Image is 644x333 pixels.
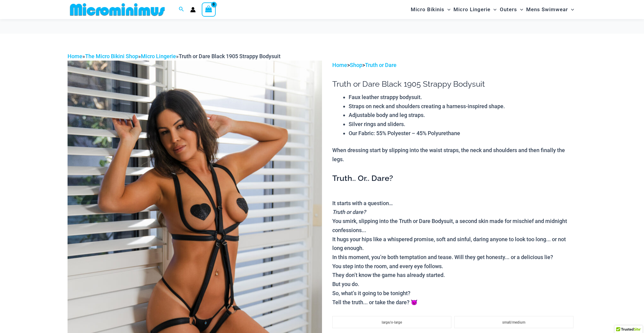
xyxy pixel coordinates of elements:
p: It starts with a question… You smirk, slipping into the Truth or Dare Bodysuit, a second skin mad... [332,199,576,307]
a: View Shopping Cart, empty [202,2,216,16]
span: Menu Toggle [517,2,523,17]
p: > > [332,61,576,70]
a: Micro Lingerie [141,53,176,59]
span: Menu Toggle [490,2,496,17]
p: When dressing start by slipping into the waist straps, the neck and shoulders and then finally th... [332,146,576,164]
span: Menu Toggle [568,2,574,17]
li: Faux leather strappy bodysuit. [349,93,576,102]
a: OutersMenu ToggleMenu Toggle [498,2,525,17]
li: Straps on neck and shoulders creating a harness-inspired shape. [349,102,576,111]
a: Micro BikinisMenu ToggleMenu Toggle [409,2,452,17]
span: Menu Toggle [444,2,450,17]
a: Home [332,62,347,68]
img: MM SHOP LOGO FLAT [68,3,167,16]
span: small/medium [502,320,525,325]
li: small/medium [454,316,573,328]
h1: Truth or Dare Black 1905 Strappy Bodysuit [332,79,576,89]
a: Search icon link [179,6,184,13]
li: Adjustable body and leg straps. [349,111,576,120]
span: Outers [500,2,517,17]
nav: Site Navigation [408,1,576,18]
a: Home [68,53,82,59]
i: Truth or dare? [332,209,366,215]
li: Our Fabric: 55% Polyester – 45% Polyurethane [349,129,576,138]
a: Truth or Dare [365,62,397,68]
span: Micro Lingerie [453,2,490,17]
a: Micro LingerieMenu ToggleMenu Toggle [452,2,498,17]
span: Micro Bikinis [411,2,444,17]
a: The Micro Bikini Shop [85,53,138,59]
span: Truth or Dare Black 1905 Strappy Bodysuit [179,53,281,59]
a: Shop [350,62,362,68]
span: large/x-large [382,320,402,325]
li: large/x-large [332,316,451,328]
a: Account icon link [190,7,196,12]
a: Mens SwimwearMenu ToggleMenu Toggle [525,2,576,17]
li: Silver rings and sliders. [349,120,576,129]
h3: Truth.. Or.. Dare? [332,173,576,184]
span: » » » [68,53,281,59]
span: Mens Swimwear [526,2,568,17]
